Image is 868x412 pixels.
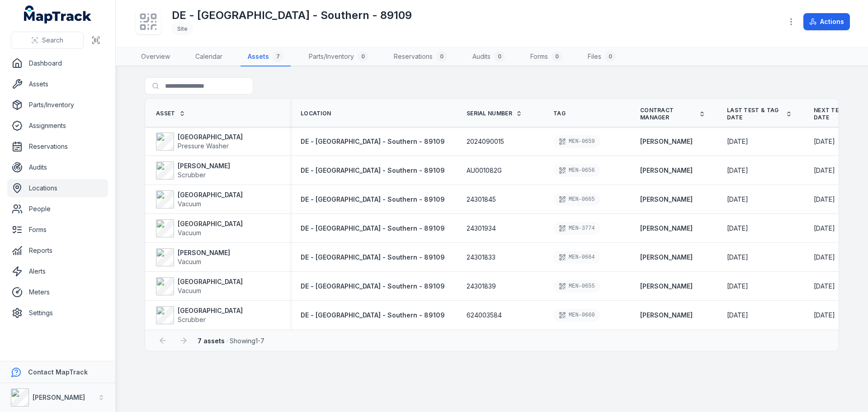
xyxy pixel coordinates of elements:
[803,13,850,30] button: Actions
[727,107,782,121] span: Last Test & Tag Date
[7,75,108,93] a: Assets
[727,107,792,121] a: Last Test & Tag Date
[42,36,63,45] span: Search
[553,222,600,235] div: MEN-3774
[814,311,835,319] span: [DATE]
[553,110,566,117] span: Tag
[467,282,496,291] span: 24301839
[28,368,88,376] strong: Contact MapTrack
[553,135,600,148] div: MEN-0659
[727,282,748,290] span: [DATE]
[640,282,693,291] a: [PERSON_NAME]
[467,110,512,117] span: Serial Number
[178,200,201,208] span: Vacuum
[523,47,570,66] a: Forms0
[156,110,175,117] span: Asset
[727,195,748,203] span: [DATE]
[640,195,693,204] a: [PERSON_NAME]
[814,137,835,146] time: 2/1/2026, 12:00:00 AM
[467,253,495,262] span: 24301833
[640,166,693,175] a: [PERSON_NAME]
[301,224,445,233] a: DE - [GEOGRAPHIC_DATA] - Southern - 89109
[814,311,835,320] time: 2/1/2026, 10:00:00 AM
[156,248,230,266] a: [PERSON_NAME]Vacuum
[436,51,447,62] div: 0
[24,5,92,24] a: MapTrack
[301,253,445,262] a: DE - [GEOGRAPHIC_DATA] - Southern - 89109
[727,166,748,175] time: 2/4/2025, 10:00:00 AM
[358,51,368,62] div: 0
[7,221,108,239] a: Forms
[553,280,600,293] div: MEN-0655
[553,251,600,264] div: MEN-0664
[156,277,243,295] a: [GEOGRAPHIC_DATA]Vacuum
[302,47,376,66] a: Parts/Inventory0
[301,195,445,203] span: DE - [GEOGRAPHIC_DATA] - Southern - 89109
[814,195,835,203] span: [DATE]
[467,137,504,146] span: 2024090015
[156,133,243,151] a: [GEOGRAPHIC_DATA]Pressure Washer
[7,54,108,72] a: Dashboard
[727,195,748,204] time: 8/1/2025, 11:00:00 AM
[156,306,243,324] a: [GEOGRAPHIC_DATA]Scrubber
[7,304,108,322] a: Settings
[727,224,748,233] time: 8/1/2025, 11:00:00 AM
[640,137,693,146] a: [PERSON_NAME]
[178,287,201,294] span: Vacuum
[727,282,748,291] time: 8/1/2025, 11:00:00 AM
[178,306,243,315] strong: [GEOGRAPHIC_DATA]
[640,311,693,320] a: [PERSON_NAME]
[552,51,562,62] div: 0
[198,337,225,345] strong: 7 assets
[553,164,600,177] div: MEN-0656
[7,117,108,135] a: Assignments
[178,190,243,199] strong: [GEOGRAPHIC_DATA]
[814,282,835,291] time: 2/1/2026, 10:00:00 AM
[727,311,748,319] span: [DATE]
[727,224,748,232] span: [DATE]
[553,309,600,322] div: MEN-0660
[301,311,445,320] a: DE - [GEOGRAPHIC_DATA] - Southern - 89109
[727,137,748,145] span: [DATE]
[198,337,264,345] span: · Showing 1 - 7
[640,253,693,262] a: [PERSON_NAME]
[241,47,291,66] a: Assets7
[580,47,623,66] a: Files0
[7,179,108,197] a: Locations
[7,158,108,176] a: Audits
[553,193,600,206] div: MEN-0665
[301,282,445,290] span: DE - [GEOGRAPHIC_DATA] - Southern - 89109
[467,110,522,117] a: Serial Number
[188,47,230,66] a: Calendar
[11,32,84,49] button: Search
[7,262,108,280] a: Alerts
[814,166,835,174] span: [DATE]
[814,195,835,204] time: 2/1/2026, 10:00:00 AM
[301,253,445,261] span: DE - [GEOGRAPHIC_DATA] - Southern - 89109
[178,142,229,150] span: Pressure Washer
[178,258,201,265] span: Vacuum
[814,224,835,232] span: [DATE]
[640,107,695,121] span: Contract Manager
[178,219,243,228] strong: [GEOGRAPHIC_DATA]
[814,282,835,290] span: [DATE]
[301,282,445,291] a: DE - [GEOGRAPHIC_DATA] - Southern - 89109
[178,133,243,142] strong: [GEOGRAPHIC_DATA]
[7,96,108,114] a: Parts/Inventory
[301,195,445,204] a: DE - [GEOGRAPHIC_DATA] - Southern - 89109
[156,110,185,117] a: Asset
[494,51,505,62] div: 0
[156,161,230,180] a: [PERSON_NAME]Scrubber
[467,311,502,320] span: 624003584
[640,107,705,121] a: Contract Manager
[301,311,445,319] span: DE - [GEOGRAPHIC_DATA] - Southern - 89109
[156,190,243,208] a: [GEOGRAPHIC_DATA]Vacuum
[7,137,108,156] a: Reservations
[727,253,748,262] time: 8/1/2025, 11:00:00 AM
[33,393,85,401] strong: [PERSON_NAME]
